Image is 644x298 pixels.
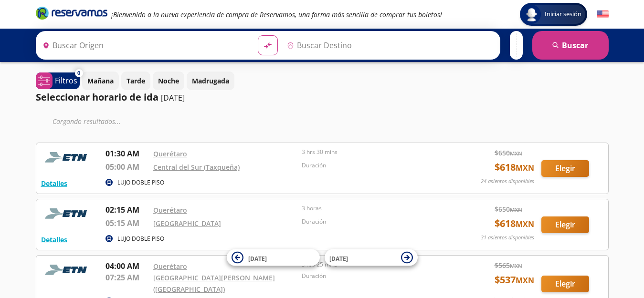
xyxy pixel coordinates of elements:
span: [DATE] [248,254,267,262]
button: Buscar [532,31,609,60]
img: RESERVAMOS [41,148,94,167]
small: MXN [510,262,522,269]
span: [DATE] [329,254,348,262]
button: [DATE] [325,249,418,266]
small: MXN [516,163,534,173]
p: 31 asientos disponibles [481,234,534,242]
p: 04:00 AM [106,260,148,272]
small: MXN [516,275,534,286]
small: MXN [510,206,522,213]
p: 24 asientos disponibles [481,177,534,185]
a: [GEOGRAPHIC_DATA][PERSON_NAME] ([GEOGRAPHIC_DATA]) [153,273,275,294]
p: Duración [302,161,446,170]
button: [DATE] [227,249,320,266]
a: Brand Logo [36,6,107,23]
em: Cargando resultados ... [53,117,121,126]
p: [DATE] [161,92,185,103]
span: Iniciar sesión [541,10,585,19]
small: MXN [510,150,522,157]
p: Duración [302,217,446,226]
button: Elegir [541,276,589,292]
p: 3 horas [302,204,446,213]
button: Elegir [541,216,589,233]
a: [GEOGRAPHIC_DATA] [153,219,221,228]
input: Buscar Origen [39,33,251,57]
p: LUJO DOBLE PISO [117,178,164,187]
span: $ 618 [495,160,534,175]
span: 0 [77,69,80,77]
a: Querétaro [153,149,187,158]
em: ¡Bienvenido a la nueva experiencia de compra de Reservamos, una forma más sencilla de comprar tus... [111,10,442,19]
small: MXN [516,219,534,229]
p: Madrugada [192,76,229,86]
p: 07:25 AM [106,272,148,283]
p: Tarde [127,76,145,86]
button: Tarde [121,72,150,90]
button: Noche [153,72,184,90]
button: Detalles [41,178,67,188]
a: Querétaro [153,262,187,271]
button: Madrugada [187,72,234,90]
p: 05:00 AM [106,161,148,173]
span: $ 565 [495,260,522,270]
p: Seleccionar horario de ida [36,90,158,104]
p: 05:15 AM [106,217,148,229]
button: 0Filtros [36,72,80,89]
p: Filtros [55,75,77,86]
button: English [597,9,609,21]
button: Elegir [541,160,589,177]
img: RESERVAMOS [41,260,94,279]
button: Detalles [41,235,67,245]
p: Mañana [87,76,114,86]
p: LUJO DOBLE PISO [117,235,164,243]
p: 02:15 AM [106,204,148,216]
i: Brand Logo [36,6,107,20]
p: 3 hrs 30 mins [302,148,446,156]
a: Querétaro [153,206,187,215]
span: $ 618 [495,216,534,231]
p: 01:30 AM [106,148,148,159]
p: Noche [158,76,179,86]
button: Mañana [82,72,119,90]
p: Duración [302,272,446,280]
input: Buscar Destino [283,33,495,57]
span: $ 650 [495,148,522,158]
span: $ 537 [495,273,534,287]
a: Central del Sur (Taxqueña) [153,163,240,172]
span: $ 650 [495,204,522,214]
img: RESERVAMOS [41,204,94,223]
